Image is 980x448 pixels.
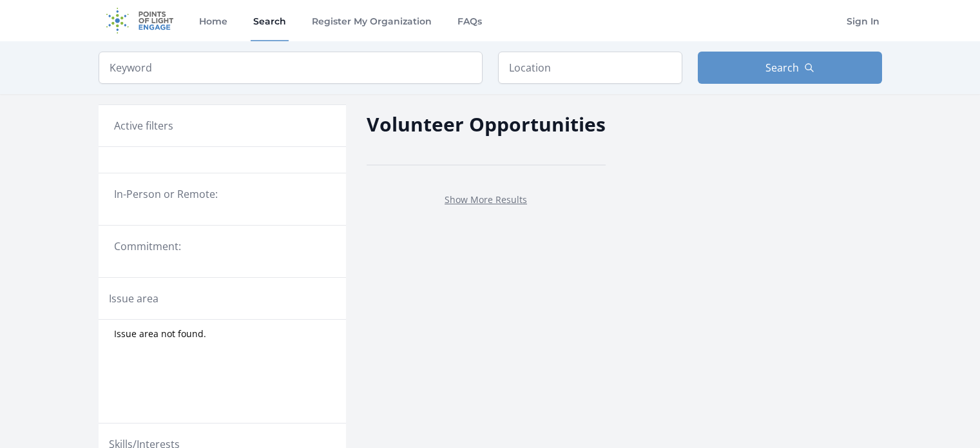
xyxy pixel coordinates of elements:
input: Location [498,52,682,84]
span: Issue area not found. [114,327,206,340]
button: Search [698,52,882,84]
h3: Active filters [114,118,173,133]
span: Search [765,60,799,75]
h2: Volunteer Opportunities [367,110,606,139]
legend: Commitment: [114,239,331,254]
legend: In-Person or Remote: [114,186,331,202]
input: Keyword [99,52,483,84]
a: Show More Results [445,193,527,206]
legend: Issue area [109,291,159,306]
